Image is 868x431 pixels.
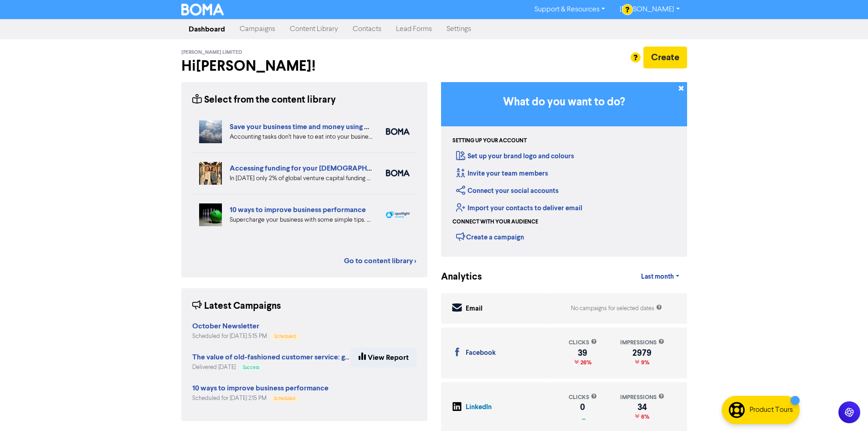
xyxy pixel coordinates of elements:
[243,365,259,370] span: Success
[192,384,329,393] strong: 10 ways to improve business performance
[569,404,597,411] div: 0
[441,82,687,257] div: Getting Started in BOMA
[181,57,427,75] h2: Hi [PERSON_NAME] !
[456,204,582,213] a: Import your contacts to deliver email
[192,354,406,361] a: The value of old-fashioned customer service: getting data insights
[641,273,674,281] span: Last month
[192,353,406,362] strong: The value of old-fashioned customer service: getting data insights
[612,2,687,17] a: [PERSON_NAME]
[620,393,664,402] div: impressions
[620,338,664,347] div: impressions
[344,255,416,266] a: Go to content library >
[452,218,538,226] div: Connect with your audience
[386,170,410,177] img: boma
[192,322,259,331] strong: October Newsletter
[569,349,597,357] div: 39
[230,122,421,131] a: Save your business time and money using cloud accounting
[192,93,336,107] div: Select from the content library
[345,20,389,38] a: Contacts
[351,348,416,367] a: View Report
[455,96,673,109] h3: What do you want to do?
[620,404,664,411] div: 34
[527,2,612,17] a: Support & Resources
[232,20,282,38] a: Campaigns
[192,299,281,313] div: Latest Campaigns
[822,387,868,431] iframe: Chat Widget
[571,304,662,313] div: No campaigns for selected dates
[282,20,345,38] a: Content Library
[466,402,492,413] div: LinkedIn
[181,20,232,38] a: Dashboard
[386,211,410,218] img: spotlight
[389,20,439,38] a: Lead Forms
[274,396,295,401] span: Scheduled
[579,359,591,366] span: 26%
[230,174,372,183] div: In 2024 only 2% of global venture capital funding went to female-only founding teams. We highligh...
[452,137,527,145] div: Setting up your account
[192,394,329,403] div: Scheduled for [DATE] 2:15 PM
[192,332,299,341] div: Scheduled for [DATE] 5:15 PM
[620,349,664,357] div: 2979
[230,215,372,225] div: Supercharge your business with some simple tips. Eliminate distractions & bad customers, get a pl...
[569,393,597,402] div: clicks
[439,20,478,38] a: Settings
[274,334,296,339] span: Scheduled
[386,128,410,135] img: boma_accounting
[230,205,366,214] a: 10 ways to improve business performance
[466,348,496,358] div: Facebook
[456,230,524,244] div: Create a campaign
[634,268,687,286] a: Last month
[643,47,687,68] button: Create
[580,413,586,421] span: _
[639,413,649,421] span: 6%
[192,385,329,392] a: 10 ways to improve business performance
[456,169,548,178] a: Invite your team members
[569,338,597,347] div: clicks
[456,187,559,195] a: Connect your social accounts
[230,164,452,173] a: Accessing funding for your [DEMOGRAPHIC_DATA]-led businesses
[230,132,372,142] div: Accounting tasks don’t have to eat into your business time. With the right cloud accounting softw...
[181,49,242,56] span: [PERSON_NAME] Limited
[192,323,259,330] a: October Newsletter
[456,152,574,161] a: Set up your brand logo and colours
[441,270,471,284] div: Analytics
[639,359,649,366] span: 9%
[181,4,224,16] img: BOMA Logo
[192,363,351,372] div: Delivered [DATE]
[466,304,483,314] div: Email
